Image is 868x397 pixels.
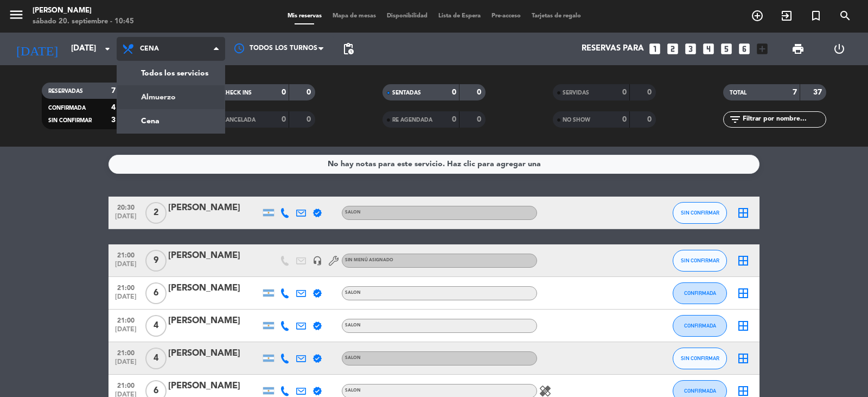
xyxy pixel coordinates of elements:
[168,249,260,263] div: [PERSON_NAME]
[117,109,225,133] a: Cena
[737,352,750,365] i: border_all
[111,116,116,124] strong: 3
[684,388,716,394] span: CONFIRMADA
[342,42,355,55] span: pending_actions
[684,42,698,56] i: looks_3
[392,90,421,96] span: SENTADAS
[681,355,719,361] span: SIN CONFIRMAR
[526,13,586,19] span: Tarjetas de regalo
[392,117,432,123] span: RE AGENDADA
[307,89,313,96] strong: 0
[345,356,361,360] span: SALON
[647,89,654,96] strong: 0
[145,348,167,369] span: 4
[112,213,139,225] span: [DATE]
[48,89,83,94] span: RESERVADAS
[345,323,361,327] span: SALON
[33,5,134,16] div: [PERSON_NAME]
[563,90,589,96] span: SERVIDAS
[111,104,116,111] strong: 4
[648,42,662,56] i: looks_one
[809,9,822,22] i: turned_in_not
[452,89,456,96] strong: 0
[673,315,727,337] button: CONFIRMADA
[112,313,139,326] span: 21:00
[307,116,313,123] strong: 0
[780,9,793,22] i: exit_to_app
[168,281,260,295] div: [PERSON_NAME]
[145,315,167,337] span: 4
[622,89,627,96] strong: 0
[673,202,727,224] button: SIN CONFIRMAR
[112,326,139,338] span: [DATE]
[222,90,252,96] span: CHECK INS
[8,7,24,23] i: menu
[312,321,322,331] i: verified
[737,319,750,332] i: border_all
[452,116,456,123] strong: 0
[312,354,322,363] i: verified
[48,118,92,123] span: SIN CONFIRMAR
[684,290,716,296] span: CONFIRMADA
[345,210,361,215] span: SALON
[737,287,750,300] i: border_all
[433,13,486,19] span: Lista de Espera
[168,346,260,361] div: [PERSON_NAME]
[168,379,260,393] div: [PERSON_NAME]
[111,87,116,94] strong: 7
[345,388,361,393] span: SALON
[647,116,654,123] strong: 0
[673,250,727,272] button: SIN CONFIRMAR
[737,254,750,267] i: border_all
[684,323,716,329] span: CONFIRMADA
[719,42,733,56] i: looks_5
[737,206,750,219] i: border_all
[312,386,322,396] i: verified
[312,256,322,266] i: headset_mic
[328,158,541,171] div: No hay notas para este servicio. Haz clic para agregar una
[681,257,719,263] span: SIN CONFIRMAR
[793,89,797,96] strong: 7
[112,281,139,293] span: 21:00
[117,85,225,109] a: Almuerzo
[112,346,139,358] span: 21:00
[112,379,139,391] span: 21:00
[168,201,260,215] div: [PERSON_NAME]
[48,105,86,111] span: CONFIRMADA
[792,42,805,55] span: print
[282,89,286,96] strong: 0
[312,288,322,298] i: verified
[345,291,361,295] span: SALON
[327,13,381,19] span: Mapa de mesas
[486,13,526,19] span: Pre-acceso
[145,250,167,272] span: 9
[381,13,433,19] span: Disponibilidad
[477,116,483,123] strong: 0
[751,9,764,22] i: add_circle_outline
[282,13,327,19] span: Mis reservas
[312,208,322,218] i: verified
[737,42,751,56] i: looks_6
[673,282,727,304] button: CONFIRMADA
[112,293,139,306] span: [DATE]
[33,16,134,27] div: sábado 20. septiembre - 10:45
[622,116,627,123] strong: 0
[145,282,167,304] span: 6
[666,42,680,56] i: looks_two
[145,202,167,224] span: 2
[8,7,24,27] button: menu
[112,261,139,273] span: [DATE]
[112,358,139,371] span: [DATE]
[112,248,139,261] span: 21:00
[282,116,286,123] strong: 0
[222,117,256,123] span: CANCELADA
[8,37,66,61] i: [DATE]
[101,42,114,55] i: arrow_drop_down
[819,33,860,65] div: LOG OUT
[477,89,483,96] strong: 0
[117,61,225,85] a: Todos los servicios
[112,200,139,213] span: 20:30
[755,42,769,56] i: add_box
[673,348,727,369] button: SIN CONFIRMAR
[839,9,852,22] i: search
